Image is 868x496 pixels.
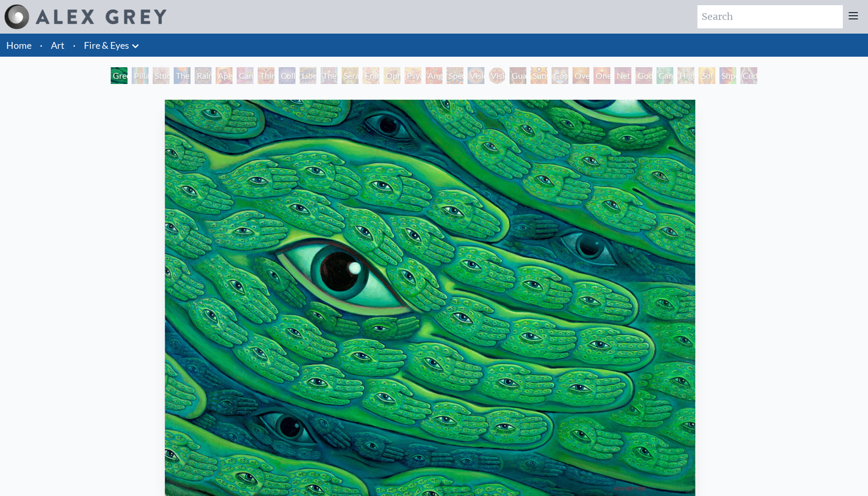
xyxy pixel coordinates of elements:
li: · [69,34,80,57]
div: The Seer [321,67,337,84]
div: Oversoul [573,67,589,84]
div: The Torch [174,67,190,84]
div: Shpongled [719,67,736,84]
div: Vision Crystal [468,67,484,84]
div: Guardian of Infinite Vision [510,67,526,84]
div: Seraphic Transport Docking on the Third Eye [342,67,358,84]
div: Third Eye Tears of Joy [258,67,274,84]
div: Vision Crystal Tondo [489,67,505,84]
div: Psychomicrograph of a Fractal Paisley Cherub Feather Tip [405,67,421,84]
div: Fractal Eyes [363,67,379,84]
div: Aperture [216,67,232,84]
div: Sunyata [531,67,547,84]
a: Home [6,39,31,51]
input: Search [697,5,843,28]
li: · [36,34,47,57]
div: Collective Vision [279,67,295,84]
div: Angel Skin [426,67,442,84]
div: Cosmic Elf [552,67,568,84]
a: Art [51,38,65,52]
div: Liberation Through Seeing [300,67,316,84]
div: Spectral Lotus [447,67,463,84]
div: One [594,67,610,84]
div: Higher Vision [678,67,694,84]
div: Net of Being [615,67,631,84]
div: Cuddle [740,67,757,84]
div: Green Hand [111,67,128,84]
div: Cannabis Sutra [237,67,253,84]
div: Ophanic Eyelash [384,67,400,84]
a: Fire & Eyes [84,38,129,52]
div: Rainbow Eye Ripple [195,67,211,84]
div: Pillar of Awareness [132,67,149,84]
div: Cannafist [657,67,673,84]
div: Godself [636,67,652,84]
div: Study for the Great Turn [153,67,170,84]
div: Sol Invictus [698,67,715,84]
